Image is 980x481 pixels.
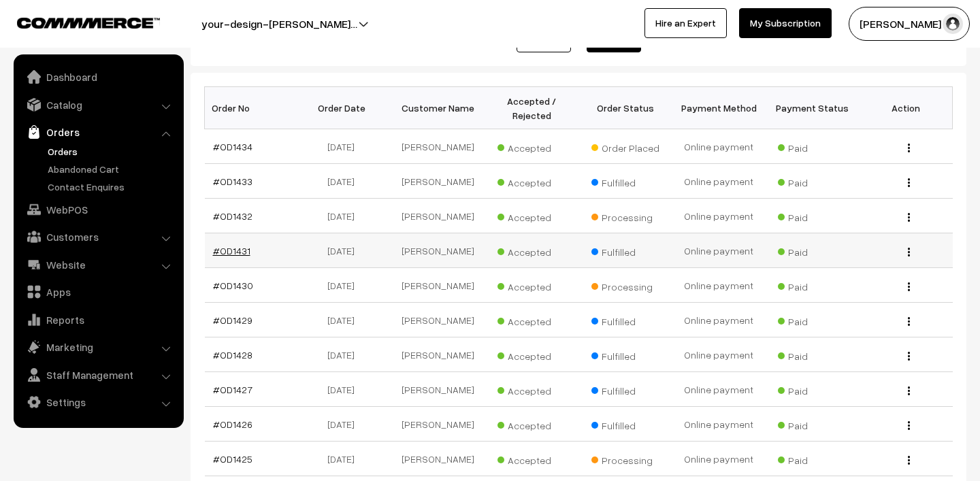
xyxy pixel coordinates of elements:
td: [PERSON_NAME] [391,337,485,372]
img: Menu [908,248,910,256]
img: Menu [908,213,910,222]
span: Paid [778,137,846,155]
span: Accepted [497,346,566,363]
th: Accepted / Rejected [485,87,578,129]
td: Online payment [672,337,765,372]
span: Processing [591,450,659,467]
th: Order No [205,87,298,129]
th: Order Date [298,87,391,129]
span: Paid [778,311,846,329]
img: Menu [908,386,910,395]
span: Fulfilled [591,380,659,398]
td: [DATE] [298,372,391,407]
a: #OD1426 [213,418,252,430]
img: Menu [908,178,910,187]
th: Order Status [578,87,672,129]
td: [PERSON_NAME] [391,129,485,164]
td: Online payment [672,303,765,337]
img: Menu [908,282,910,291]
button: [PERSON_NAME] N.P [849,7,970,41]
span: Fulfilled [591,346,659,363]
span: Accepted [497,276,566,294]
td: Online payment [672,407,765,442]
td: [DATE] [298,268,391,303]
a: Apps [17,280,179,304]
a: #OD1432 [213,210,252,222]
span: Fulfilled [591,242,659,259]
td: Online payment [672,442,765,476]
a: WebPOS [17,197,179,222]
td: [DATE] [298,303,391,337]
span: Paid [778,172,846,190]
a: #OD1433 [213,176,252,187]
th: Payment Method [672,87,765,129]
span: Paid [778,450,846,467]
td: Online payment [672,129,765,164]
img: COMMMERCE [17,18,160,28]
a: Dashboard [17,65,179,89]
a: #OD1427 [213,384,252,395]
span: Paid [778,380,846,398]
a: #OD1429 [213,314,252,326]
span: Fulfilled [591,415,659,433]
a: Staff Management [17,363,179,387]
span: Paid [778,207,846,225]
td: Online payment [672,199,765,233]
a: #OD1428 [213,349,252,361]
img: Menu [908,317,910,326]
a: #OD1434 [213,141,252,152]
a: Reports [17,308,179,332]
a: #OD1425 [213,453,252,465]
span: Paid [778,242,846,259]
span: Fulfilled [591,172,659,190]
td: [PERSON_NAME] [391,164,485,199]
td: [DATE] [298,407,391,442]
td: Online payment [672,164,765,199]
span: Order Placed [591,137,659,155]
span: Accepted [497,311,566,329]
a: #OD1430 [213,280,253,291]
td: [DATE] [298,129,391,164]
span: Fulfilled [591,311,659,329]
a: Catalog [17,93,179,117]
a: #OD1431 [213,245,250,256]
td: [PERSON_NAME] [391,233,485,268]
img: Menu [908,456,910,465]
td: [DATE] [298,233,391,268]
img: Menu [908,421,910,430]
img: Menu [908,144,910,152]
td: [PERSON_NAME] [391,407,485,442]
span: Processing [591,207,659,225]
span: Paid [778,346,846,363]
th: Payment Status [766,87,859,129]
td: [DATE] [298,337,391,372]
td: Online payment [672,233,765,268]
a: Orders [44,144,179,159]
td: Online payment [672,372,765,407]
th: Action [859,87,952,129]
a: Customers [17,225,179,249]
td: [PERSON_NAME] [391,442,485,476]
a: Contact Enquires [44,180,179,194]
a: Settings [17,390,179,414]
span: Paid [778,276,846,294]
a: My Subscription [739,8,832,38]
span: Accepted [497,207,566,225]
a: Orders [17,120,179,144]
td: [PERSON_NAME] [391,268,485,303]
span: Accepted [497,242,566,259]
a: Hire an Expert [644,8,727,38]
td: [DATE] [298,442,391,476]
td: [PERSON_NAME] [391,303,485,337]
th: Customer Name [391,87,485,129]
span: Paid [778,415,846,433]
td: [DATE] [298,164,391,199]
img: user [943,14,963,34]
td: [DATE] [298,199,391,233]
a: Marketing [17,335,179,359]
span: Processing [591,276,659,294]
span: Accepted [497,172,566,190]
span: Accepted [497,380,566,398]
a: Website [17,252,179,277]
a: Abandoned Cart [44,162,179,176]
